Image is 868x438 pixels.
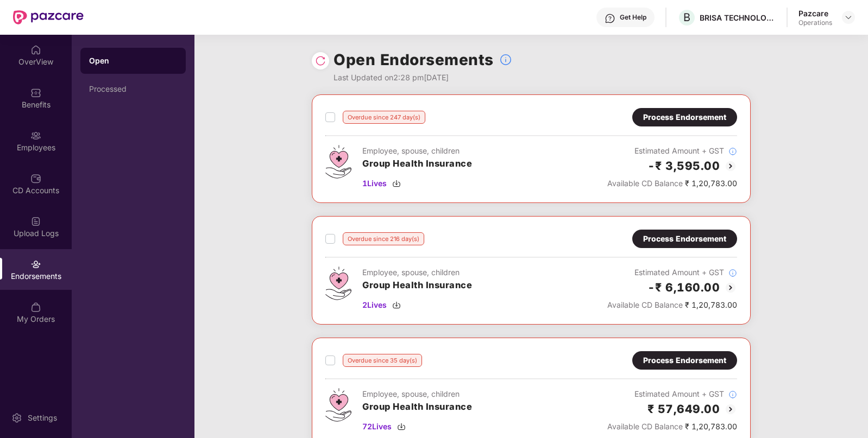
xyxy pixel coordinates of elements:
img: New Pazcare Logo [13,10,84,24]
div: Operations [798,18,832,27]
div: Last Updated on 2:28 pm[DATE] [334,72,512,84]
img: svg+xml;base64,PHN2ZyBpZD0iRG93bmxvYWQtMzJ4MzIiIHhtbG5zPSJodHRwOi8vd3d3LnczLm9yZy8yMDAwL3N2ZyIgd2... [392,301,401,309]
img: svg+xml;base64,PHN2ZyB4bWxucz0iaHR0cDovL3d3dy53My5vcmcvMjAwMC9zdmciIHdpZHRoPSI0Ny43MTQiIGhlaWdodD... [325,388,351,422]
h1: Open Endorsements [334,48,494,72]
h3: Group Health Insurance [362,157,472,171]
div: Settings [24,412,60,423]
img: svg+xml;base64,PHN2ZyBpZD0iSW5mb18tXzMyeDMyIiBkYXRhLW5hbWU9IkluZm8gLSAzMngzMiIgeG1sbnM9Imh0dHA6Ly... [499,53,512,66]
img: svg+xml;base64,PHN2ZyBpZD0iSW5mb18tXzMyeDMyIiBkYXRhLW5hbWU9IkluZm8gLSAzMngzMiIgeG1sbnM9Imh0dHA6Ly... [728,147,737,156]
div: Processed [89,85,177,93]
img: svg+xml;base64,PHN2ZyBpZD0iQmFjay0yMHgyMCIgeG1sbnM9Imh0dHA6Ly93d3cudzMub3JnLzIwMDAvc3ZnIiB3aWR0aD... [724,160,737,173]
img: svg+xml;base64,PHN2ZyBpZD0iQmVuZWZpdHMiIHhtbG5zPSJodHRwOi8vd3d3LnczLm9yZy8yMDAwL3N2ZyIgd2lkdGg9Ij... [30,87,41,98]
div: ₹ 1,20,783.00 [607,299,737,311]
div: Overdue since 216 day(s) [343,232,424,245]
div: Process Endorsement [643,233,726,245]
img: svg+xml;base64,PHN2ZyBpZD0iRHJvcGRvd24tMzJ4MzIiIHhtbG5zPSJodHRwOi8vd3d3LnczLm9yZy8yMDAwL3N2ZyIgd2... [844,13,853,22]
span: Available CD Balance [607,179,683,188]
div: Estimated Amount + GST [607,145,737,157]
img: svg+xml;base64,PHN2ZyB4bWxucz0iaHR0cDovL3d3dy53My5vcmcvMjAwMC9zdmciIHdpZHRoPSI0Ny43MTQiIGhlaWdodD... [325,145,351,179]
div: Process Endorsement [643,111,726,123]
div: Estimated Amount + GST [607,266,737,278]
h2: -₹ 3,595.00 [647,157,720,175]
span: B [683,11,690,24]
img: svg+xml;base64,PHN2ZyBpZD0iU2V0dGluZy0yMHgyMCIgeG1sbnM9Imh0dHA6Ly93d3cudzMub3JnLzIwMDAvc3ZnIiB3aW... [11,412,22,423]
div: Estimated Amount + GST [607,388,737,400]
span: 1 Lives [362,177,387,189]
img: svg+xml;base64,PHN2ZyBpZD0iQmFjay0yMHgyMCIgeG1sbnM9Imh0dHA6Ly93d3cudzMub3JnLzIwMDAvc3ZnIiB3aWR0aD... [724,281,737,294]
img: svg+xml;base64,PHN2ZyBpZD0iRG93bmxvYWQtMzJ4MzIiIHhtbG5zPSJodHRwOi8vd3d3LnczLm9yZy8yMDAwL3N2ZyIgd2... [397,422,406,431]
span: 72 Lives [362,421,392,433]
h3: Group Health Insurance [362,278,472,293]
span: Available CD Balance [607,300,683,309]
div: Employee, spouse, children [362,388,472,400]
img: svg+xml;base64,PHN2ZyBpZD0iRW1wbG95ZWVzIiB4bWxucz0iaHR0cDovL3d3dy53My5vcmcvMjAwMC9zdmciIHdpZHRoPS... [30,130,41,141]
img: svg+xml;base64,PHN2ZyBpZD0iRW5kb3JzZW1lbnRzIiB4bWxucz0iaHR0cDovL3d3dy53My5vcmcvMjAwMC9zdmciIHdpZH... [30,259,41,270]
div: Get Help [620,13,646,22]
div: BRISA TECHNOLOGIES PRIVATE LIMITED [700,12,776,23]
h2: ₹ 57,649.00 [647,400,720,418]
div: Process Endorsement [643,354,726,366]
div: Employee, spouse, children [362,145,472,157]
img: svg+xml;base64,PHN2ZyBpZD0iUmVsb2FkLTMyeDMyIiB4bWxucz0iaHR0cDovL3d3dy53My5vcmcvMjAwMC9zdmciIHdpZH... [315,55,326,66]
div: Open [89,55,177,66]
span: 2 Lives [362,299,387,311]
h3: Group Health Insurance [362,400,472,414]
img: svg+xml;base64,PHN2ZyBpZD0iSG9tZSIgeG1sbnM9Imh0dHA6Ly93d3cudzMub3JnLzIwMDAvc3ZnIiB3aWR0aD0iMjAiIG... [30,45,41,55]
div: Employee, spouse, children [362,266,472,278]
img: svg+xml;base64,PHN2ZyBpZD0iTXlfT3JkZXJzIiBkYXRhLW5hbWU9Ik15IE9yZGVycyIgeG1sbnM9Imh0dHA6Ly93d3cudz... [30,302,41,313]
h2: -₹ 6,160.00 [647,278,720,296]
div: Pazcare [798,8,832,18]
div: Overdue since 247 day(s) [343,111,425,124]
img: svg+xml;base64,PHN2ZyBpZD0iQ0RfQWNjb3VudHMiIGRhdGEtbmFtZT0iQ0QgQWNjb3VudHMiIHhtbG5zPSJodHRwOi8vd3... [30,173,41,184]
img: svg+xml;base64,PHN2ZyBpZD0iRG93bmxvYWQtMzJ4MzIiIHhtbG5zPSJodHRwOi8vd3d3LnczLm9yZy8yMDAwL3N2ZyIgd2... [392,179,401,188]
img: svg+xml;base64,PHN2ZyBpZD0iSW5mb18tXzMyeDMyIiBkYXRhLW5hbWU9IkluZm8gLSAzMngzMiIgeG1sbnM9Imh0dHA6Ly... [728,390,737,399]
span: Available CD Balance [607,422,683,431]
img: svg+xml;base64,PHN2ZyBpZD0iVXBsb2FkX0xvZ3MiIGRhdGEtbmFtZT0iVXBsb2FkIExvZ3MiIHhtbG5zPSJodHRwOi8vd3... [30,216,41,227]
img: svg+xml;base64,PHN2ZyBpZD0iSW5mb18tXzMyeDMyIiBkYXRhLW5hbWU9IkluZm8gLSAzMngzMiIgeG1sbnM9Imh0dHA6Ly... [728,269,737,277]
img: svg+xml;base64,PHN2ZyB4bWxucz0iaHR0cDovL3d3dy53My5vcmcvMjAwMC9zdmciIHdpZHRoPSI0Ny43MTQiIGhlaWdodD... [325,266,351,300]
div: Overdue since 35 day(s) [343,354,422,367]
img: svg+xml;base64,PHN2ZyBpZD0iSGVscC0zMngzMiIgeG1sbnM9Imh0dHA6Ly93d3cudzMub3JnLzIwMDAvc3ZnIiB3aWR0aD... [605,13,615,24]
div: ₹ 1,20,783.00 [607,421,737,433]
img: svg+xml;base64,PHN2ZyBpZD0iQmFjay0yMHgyMCIgeG1sbnM9Imh0dHA6Ly93d3cudzMub3JnLzIwMDAvc3ZnIiB3aWR0aD... [724,403,737,416]
div: ₹ 1,20,783.00 [607,177,737,189]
